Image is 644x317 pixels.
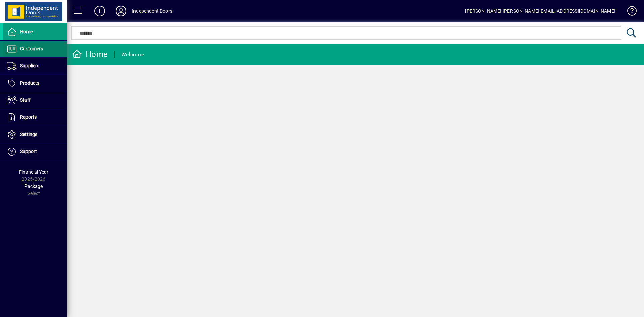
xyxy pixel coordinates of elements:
[24,183,43,189] span: Package
[3,126,67,143] a: Settings
[20,114,37,120] span: Reports
[20,63,39,68] span: Suppliers
[20,29,33,34] span: Home
[622,1,636,23] a: Knowledge Base
[121,49,144,60] div: Welcome
[132,6,172,16] div: Independent Doors
[465,6,615,16] div: [PERSON_NAME] [PERSON_NAME][EMAIL_ADDRESS][DOMAIN_NAME]
[3,92,67,109] a: Staff
[110,5,132,17] button: Profile
[3,109,67,126] a: Reports
[20,97,31,103] span: Staff
[19,169,48,175] span: Financial Year
[3,143,67,160] a: Support
[20,149,37,154] span: Support
[72,49,108,60] div: Home
[3,75,67,92] a: Products
[20,131,37,137] span: Settings
[20,46,43,51] span: Customers
[3,41,67,57] a: Customers
[89,5,110,17] button: Add
[3,58,67,74] a: Suppliers
[20,80,39,86] span: Products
